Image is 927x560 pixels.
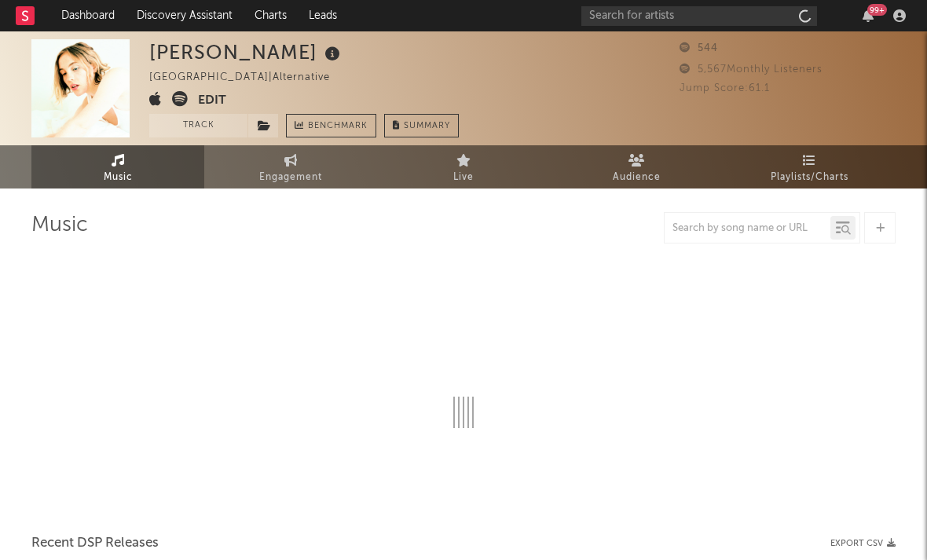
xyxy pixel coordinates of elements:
[259,168,322,187] span: Engagement
[286,114,376,137] a: Benchmark
[149,39,344,65] div: [PERSON_NAME]
[723,145,896,188] a: Playlists/Charts
[204,145,377,188] a: Engagement
[149,68,348,87] div: [GEOGRAPHIC_DATA] | Alternative
[384,114,459,137] button: Summary
[867,4,887,16] div: 99 +
[198,91,226,111] button: Edit
[665,222,830,235] input: Search by song name or URL
[404,122,450,130] span: Summary
[31,534,159,553] span: Recent DSP Releases
[377,145,550,188] a: Live
[680,83,770,93] span: Jump Score: 61.1
[308,117,368,136] span: Benchmark
[581,6,817,26] input: Search for artists
[863,9,874,22] button: 99+
[550,145,723,188] a: Audience
[771,168,848,187] span: Playlists/Charts
[104,168,133,187] span: Music
[680,64,823,75] span: 5,567 Monthly Listeners
[680,43,718,53] span: 544
[613,168,661,187] span: Audience
[830,539,896,548] button: Export CSV
[453,168,474,187] span: Live
[149,114,247,137] button: Track
[31,145,204,188] a: Music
